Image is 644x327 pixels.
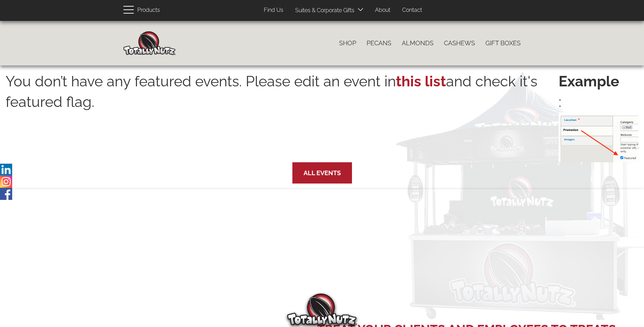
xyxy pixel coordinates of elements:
a: Find Us [259,3,289,17]
img: featured-event.png [559,112,638,162]
a: Almonds [397,36,439,50]
span: Products [137,5,160,15]
img: Home [123,31,176,55]
a: All Events [304,169,341,177]
a: Pecans [361,36,397,50]
p: You don’t have any featured events. Please edit an event in and check it's featured flag. [6,71,559,159]
a: Cashews [439,36,480,50]
a: Suites & Corporate Gifts [290,4,356,17]
a: Shop [334,36,361,50]
p: : [559,71,638,162]
a: Gift Boxes [480,36,526,50]
strong: Example [559,71,638,92]
a: this list [396,73,446,90]
a: Contact [397,3,427,17]
a: About [370,3,396,17]
img: Totally Nutz Logo [287,294,357,325]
